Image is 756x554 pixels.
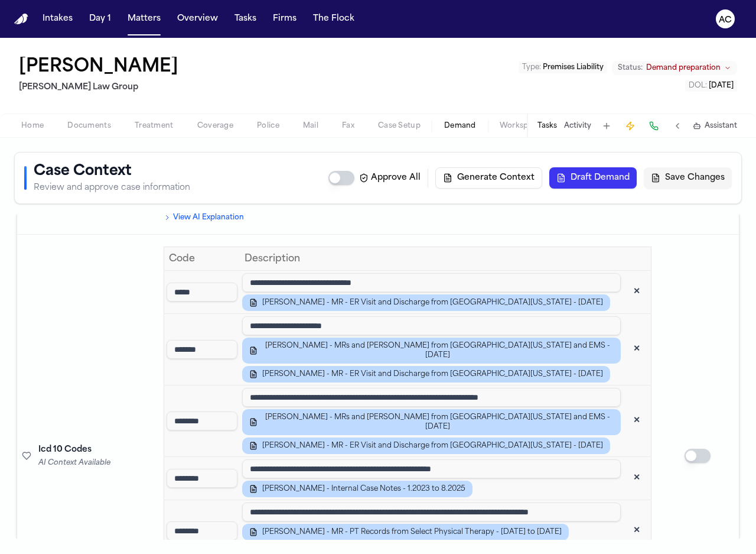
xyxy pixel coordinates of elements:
[626,281,647,303] button: Remove code
[693,121,737,131] button: Assistant
[705,121,737,131] span: Assistant
[622,118,638,134] button: Create Immediate Task
[164,247,240,271] th: Code
[303,121,318,131] span: Mail
[242,409,621,435] button: [PERSON_NAME] - MRs and [PERSON_NAME] from [GEOGRAPHIC_DATA][US_STATE] and EMS - [DATE]
[67,121,111,131] span: Documents
[537,121,557,131] button: Tasks
[242,338,621,364] button: [PERSON_NAME] - MRs and [PERSON_NAME] from [GEOGRAPHIC_DATA][US_STATE] and EMS - [DATE]
[135,121,174,131] span: Treatment
[34,162,190,181] h1: Case Context
[230,8,261,30] button: Tasks
[14,14,28,25] img: Finch Logo
[172,8,223,30] button: Overview
[646,118,662,134] button: Make a Call
[242,366,610,383] button: [PERSON_NAME] - MR - ER Visit and Discharge from [GEOGRAPHIC_DATA][US_STATE] - [DATE]
[38,444,92,456] span: Icd 10 Codes
[242,438,610,454] button: [PERSON_NAME] - MR - ER Visit and Discharge from [GEOGRAPHIC_DATA][US_STATE] - [DATE]
[34,182,190,194] p: Review and approve case information
[242,294,610,311] button: [PERSON_NAME] - MR - ER Visit and Discharge from [GEOGRAPHIC_DATA][US_STATE] - [DATE]
[164,213,651,222] summary: View AI Explanation
[123,8,165,30] button: Matters
[612,61,737,75] button: Change status from Demand preparation
[444,121,476,131] span: Demand
[378,121,421,131] span: Case Setup
[342,121,354,131] span: Fax
[500,121,545,131] span: Workspaces
[709,82,734,89] span: [DATE]
[19,57,178,78] h1: [PERSON_NAME]
[549,167,637,189] button: Draft Demand
[242,481,472,497] button: [PERSON_NAME] - Internal Case Notes - 1.2023 to 8.2025
[646,63,721,73] span: Demand preparation
[564,121,591,131] button: Activity
[84,8,116,30] button: Day 1
[14,14,28,25] a: Home
[626,520,647,542] button: Remove code
[435,167,542,189] button: Generate Context
[38,458,154,468] div: AI Context Available
[257,121,279,131] span: Police
[359,172,421,184] label: Approve All
[598,118,615,134] button: Add Task
[543,64,604,71] span: Premises Liability
[519,61,607,73] button: Edit Type: Premises Liability
[308,8,359,30] button: The Flock
[626,339,647,360] button: Remove code
[21,121,44,131] span: Home
[268,8,301,30] button: Firms
[685,80,737,92] button: Edit DOL: 2025-08-11
[626,410,647,432] button: Remove code
[618,63,643,73] span: Status:
[644,167,732,189] button: Save Changes
[38,8,77,30] button: Intakes
[240,247,623,271] th: Description
[242,524,569,540] button: [PERSON_NAME] - MR - PT Records from Select Physical Therapy - [DATE] to [DATE]
[689,82,707,89] span: DOL :
[197,121,233,131] span: Coverage
[626,468,647,489] button: Remove code
[522,64,541,71] span: Type :
[19,57,178,78] button: Edit matter name
[19,80,183,95] h2: [PERSON_NAME] Law Group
